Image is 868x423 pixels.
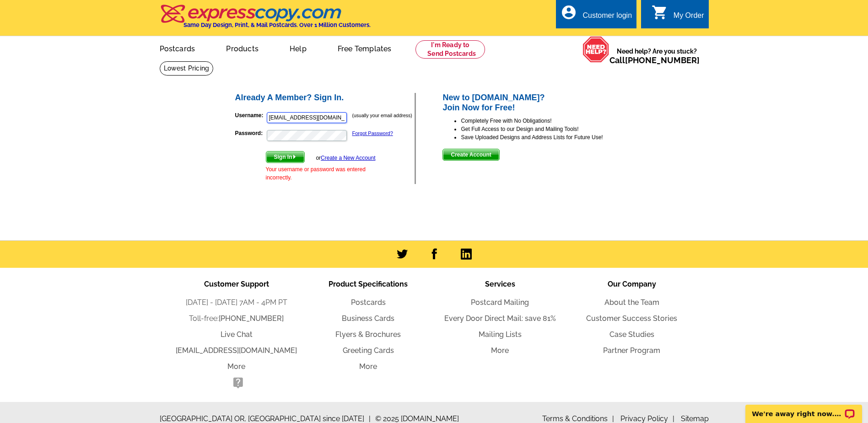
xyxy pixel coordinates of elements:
a: Free Templates [323,37,406,59]
img: button-next-arrow-white.png [292,155,297,159]
span: Sign In [266,152,304,163]
a: Privacy Policy [620,414,674,423]
a: [PHONE_NUMBER] [625,55,700,65]
a: [EMAIL_ADDRESS][DOMAIN_NAME] [176,346,297,355]
li: Completely Free with No Obligations! [461,117,634,125]
div: My Order [674,11,704,24]
a: Live Chat [221,330,253,339]
span: Our Company [608,280,656,288]
a: Mailing Lists [479,330,522,339]
a: Help [275,37,321,59]
img: help [582,36,609,63]
a: Products [211,37,273,59]
li: Save Uploaded Designs and Address Lists for Future Use! [461,133,634,141]
a: More [227,362,245,371]
button: Create Account [442,149,499,161]
h2: Already A Member? Sign In. [235,93,415,103]
a: Postcards [145,37,210,59]
i: shopping_cart [652,4,668,21]
a: Forgot Password? [352,130,393,136]
a: More [359,362,377,371]
span: Need help? Are you stuck? [609,47,704,65]
div: Customer login [582,11,632,24]
div: or [316,154,375,162]
span: Call [609,55,700,65]
a: Postcard Mailing [471,298,529,307]
a: Same Day Design, Print, & Mail Postcards. Over 1 Million Customers. [160,11,371,28]
label: Password: [235,129,266,137]
a: About the Team [604,298,659,307]
span: Create Account [443,149,499,160]
small: (usually your email address) [352,113,412,118]
a: [PHONE_NUMBER] [219,314,284,323]
a: Terms & Conditions [542,414,614,423]
label: Username: [235,111,266,119]
a: Flyers & Brochures [335,330,401,339]
div: Your username or password was entered incorrectly. [266,165,376,182]
li: Toll-free: [171,313,302,324]
a: Postcards [351,298,386,307]
span: Customer Support [204,280,269,288]
span: Services [485,280,515,288]
h4: Same Day Design, Print, & Mail Postcards. Over 1 Million Customers. [183,22,371,28]
button: Sign In [266,151,305,163]
a: Customer Success Stories [586,314,677,323]
a: shopping_cart My Order [652,10,704,22]
a: Partner Program [603,346,660,355]
a: More [491,346,509,355]
a: Business Cards [342,314,394,323]
a: Every Door Direct Mail: save 81% [444,314,556,323]
h2: New to [DOMAIN_NAME]? Join Now for Free! [442,93,634,113]
a: Sitemap [681,414,709,423]
iframe: LiveChat chat widget [739,394,868,423]
i: account_circle [561,4,577,21]
span: Product Specifications [329,280,408,288]
a: Create a New Account [321,155,375,161]
li: Get Full Access to our Design and Mailing Tools! [461,125,634,133]
a: account_circle Customer login [561,10,632,22]
a: Greeting Cards [343,346,394,355]
li: [DATE] - [DATE] 7AM - 4PM PT [171,297,302,308]
a: Case Studies [609,330,654,339]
